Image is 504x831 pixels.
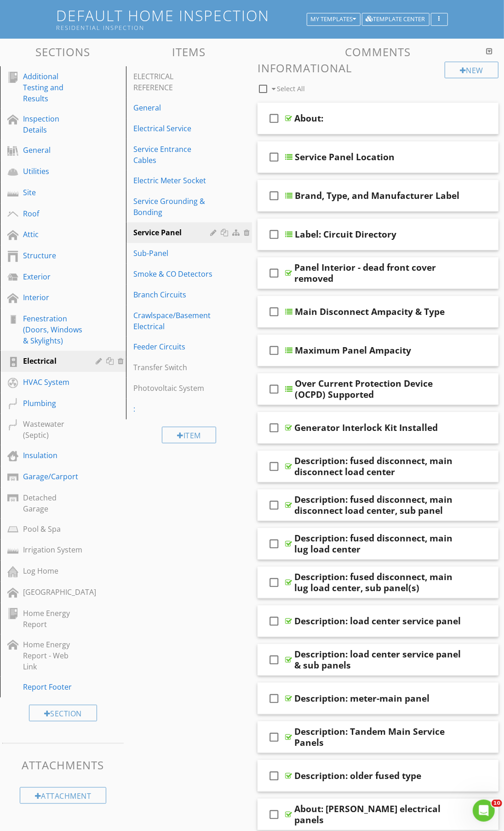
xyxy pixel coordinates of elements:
div: Over Current Protection Device (OCPD) Supported [295,378,462,400]
div: General [23,145,82,156]
div: Interior [23,292,82,303]
div: Smoke & CO Detectors [133,268,213,279]
span: Select All [277,84,305,93]
div: Description: older fused type [294,770,421,781]
i: check_box_outline_blank [267,262,281,284]
div: Garage/Carport [23,471,82,482]
div: HVAC System [23,377,82,388]
div: Description: fused disconnect, main disconnect load center [294,455,461,477]
div: Structure [23,250,82,261]
i: check_box_outline_blank [267,455,281,477]
div: Main Disconnect Ampacity & Type [295,306,445,317]
div: Section [29,705,97,721]
div: Additional Testing and Results [23,71,82,104]
div: Detached Garage [23,492,82,514]
div: Description: meter-main panel [294,693,430,704]
div: Insulation [23,450,82,461]
div: Residential Inspection [56,24,309,31]
i: check_box_outline_blank [267,533,281,555]
div: About: [PERSON_NAME] electrical panels [294,803,461,825]
div: Attic [23,229,82,240]
i: check_box_outline_blank [267,378,281,400]
h1: Default Home Inspection [56,7,447,31]
div: Label: Circuit Directory [295,229,396,240]
i: check_box_outline_blank [267,649,281,671]
div: Electrical Service [133,123,213,134]
div: Description: fused disconnect, main lug load center, sub panel(s) [294,571,461,593]
div: Log Home [23,565,82,576]
div: Site [23,187,82,198]
div: Description: fused disconnect, main lug load center [294,533,461,555]
div: Photovoltaic System [133,383,213,394]
div: Description: Tandem Main Service Panels [294,726,461,748]
div: Description: load center service panel [294,616,461,627]
div: Wastewater (Septic) [23,418,82,441]
div: Plumbing [23,398,82,409]
a: Template Center [362,14,430,23]
div: Home Energy Report [23,608,82,630]
i: check_box_outline_blank [267,107,281,129]
h3: Items [126,46,252,58]
div: Utilities [23,166,82,177]
i: check_box_outline_blank [267,146,281,168]
i: check_box_outline_blank [267,223,281,245]
iframe: Intercom live chat [473,800,495,822]
i: check_box_outline_blank [267,765,281,787]
i: check_box_outline_blank [267,417,281,439]
i: check_box_outline_blank [267,803,281,825]
div: Exterior [23,271,82,282]
div: Service Panel Location [295,151,395,163]
div: Sub-Panel [133,248,213,259]
div: Pool & Spa [23,523,82,535]
div: Brand, Type, and Manufacturer Label [295,190,459,201]
button: Template Center [362,13,430,26]
div: Irrigation System [23,544,82,555]
div: Service Entrance Cables [133,144,213,166]
div: Service Grounding & Bonding [133,196,213,218]
i: check_box_outline_blank [267,610,281,632]
div: Inspection Details [23,113,82,135]
div: Report Footer [23,681,82,692]
div: Crawlspace/Basement Electrical [133,310,213,332]
div: Branch Circuits [133,289,213,300]
button: My Templates [307,13,361,26]
div: Attachment [20,787,107,804]
div: New [445,62,498,78]
div: My Templates [311,16,356,23]
div: Fenestration (Doors, Windows & Skylights) [23,313,82,346]
h3: Informational [258,62,498,74]
div: Panel Interior - dead front cover removed [294,262,461,284]
i: check_box_outline_blank [267,494,281,516]
i: check_box_outline_blank [267,339,281,361]
div: : [133,403,213,414]
i: check_box_outline_blank [267,571,281,593]
div: Maximum Panel Ampacity [295,345,411,356]
div: Generator Interlock Kit Installed [294,422,438,433]
div: Description: load center service panel & sub panels [294,649,461,671]
i: check_box_outline_blank [267,301,281,323]
div: About: [294,113,323,124]
div: [GEOGRAPHIC_DATA] [23,587,96,598]
span: 10 [492,800,502,807]
h3: Comments [258,46,498,58]
div: Item [162,427,216,443]
div: Description: fused disconnect, main disconnect load center, sub panel [294,494,461,516]
div: Transfer Switch [133,362,213,373]
div: Service Panel [133,227,213,238]
div: Electric Meter Socket [133,175,213,186]
i: check_box_outline_blank [267,687,281,709]
div: General [133,102,213,113]
div: Home Energy Report - Web Link [23,639,82,672]
i: check_box_outline_blank [267,185,281,207]
i: check_box_outline_blank [267,726,281,748]
div: Template Center [366,16,425,23]
div: Roof [23,208,82,219]
div: Feeder Circuits [133,341,213,352]
div: Electrical [23,355,82,366]
div: ELECTRICAL REFERENCE [133,71,213,93]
